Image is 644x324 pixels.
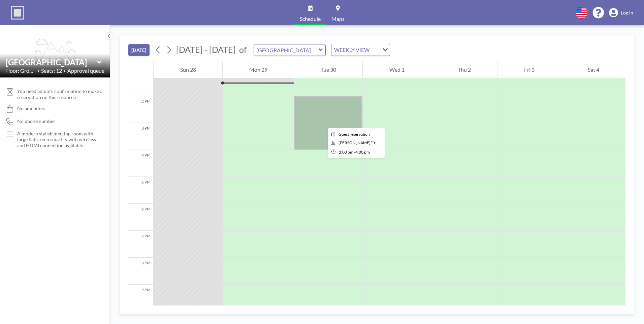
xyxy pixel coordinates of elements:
div: Tue 30 [294,61,362,78]
input: Vista Meeting Room [6,57,97,67]
div: 4 PM [128,150,153,177]
span: Maryjane M**r [339,140,376,145]
img: organization-logo [11,6,24,20]
div: 5 PM [128,177,153,204]
div: 2 PM [128,96,153,123]
div: 9 PM [128,285,153,312]
div: Wed 1 [363,61,431,78]
div: Sun 28 [154,61,222,78]
div: 6 PM [128,204,153,231]
div: 8 PM [128,258,153,285]
span: 2:00 PM [339,150,353,155]
div: 3 PM [128,123,153,150]
span: WEEKLY VIEW [333,45,371,54]
input: Vista Meeting Room [254,44,319,56]
span: • [64,69,66,73]
div: Mon 29 [223,61,294,78]
input: Search for option [372,45,379,54]
span: Floor: Ground Fl... [5,67,36,74]
span: Seats: 12 [41,67,62,74]
p: A modern stylish meeting room with large flatscreen smart tv with wireless and HDMI connection av... [17,131,96,149]
div: Thu 2 [431,61,497,78]
span: • [37,69,39,73]
span: of [239,44,247,55]
div: 7 PM [128,231,153,258]
span: Approval queue [67,67,104,74]
span: [DATE] - [DATE] [176,44,236,55]
span: Schedule [300,16,321,22]
span: You need admin's confirmation to make a reservation on this resource [17,88,104,100]
span: 4:00 PM [355,150,370,155]
span: - [354,150,355,155]
span: No amenities [17,105,45,111]
button: [DATE] [128,44,150,56]
span: No phone number [17,118,55,124]
div: 1 PM [128,69,153,96]
div: Search for option [331,44,390,56]
a: Log in [609,8,633,18]
span: Log in [621,10,633,16]
div: Sat 4 [561,61,625,78]
span: Maps [331,16,345,22]
div: Fri 3 [497,61,561,78]
span: Guest reservation [339,132,370,137]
